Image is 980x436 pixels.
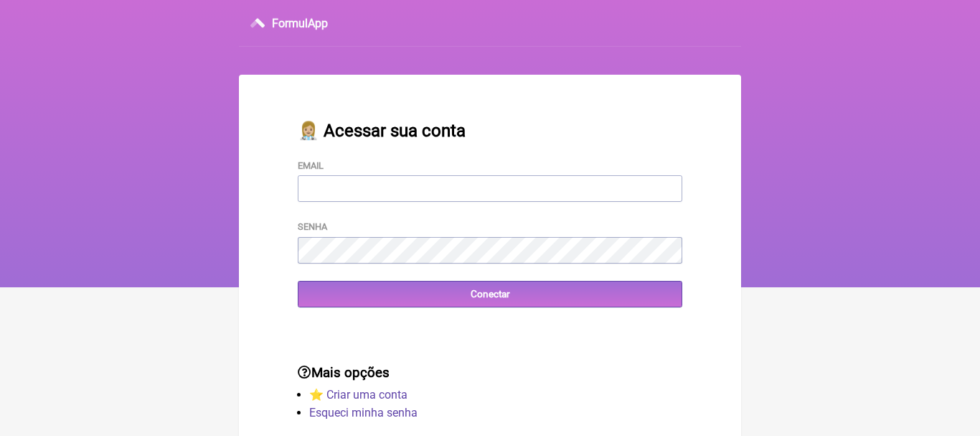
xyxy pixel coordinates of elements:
h2: 👩🏼‍⚕️ Acessar sua conta [298,121,682,141]
input: Conectar [298,281,682,307]
h3: Mais opções [298,365,682,381]
a: ⭐️ Criar uma conta [309,388,407,402]
label: Senha [298,221,327,232]
a: Esqueci minha senha [309,406,418,419]
h3: FormulApp [272,17,328,30]
label: Email [298,160,324,171]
